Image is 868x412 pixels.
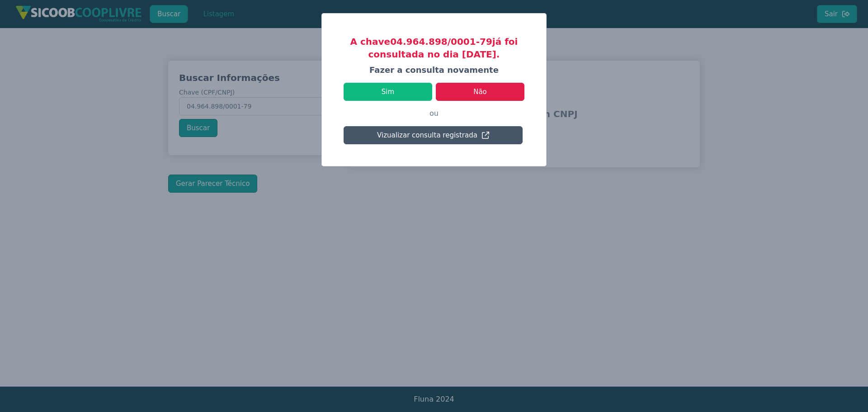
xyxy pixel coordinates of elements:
h4: Fazer a consulta novamente [344,64,524,76]
button: Não [436,83,524,101]
h3: A chave 04.964.898/0001-79 já foi consultada no dia [DATE]. [344,35,524,61]
button: Vizualizar consulta registrada [344,126,523,144]
button: Sim [344,83,432,101]
p: ou [344,101,524,126]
